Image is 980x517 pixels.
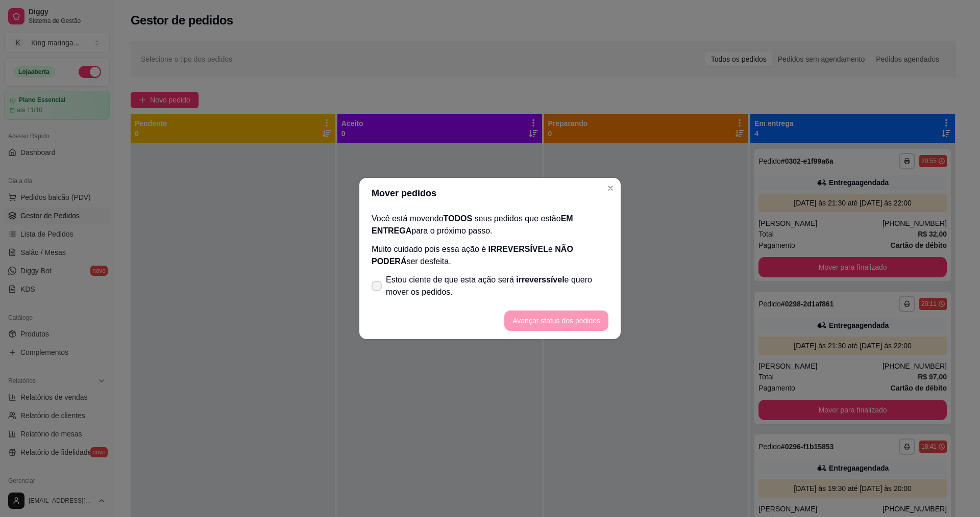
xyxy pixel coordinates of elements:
[488,245,548,253] span: IRREVERSÍVEL
[386,274,608,298] span: Estou ciente de que esta ação será e quero mover os pedidos.
[372,243,608,268] p: Muito cuidado pois essa ação é e ser desfeita.
[516,275,564,284] span: irreverssível
[602,180,619,196] button: Close
[372,213,608,237] p: Você está movendo seus pedidos que estão para o próximo passo.
[359,178,621,209] header: Mover pedidos
[444,214,473,223] span: TODOS
[372,245,573,266] span: NÃO PODERÁ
